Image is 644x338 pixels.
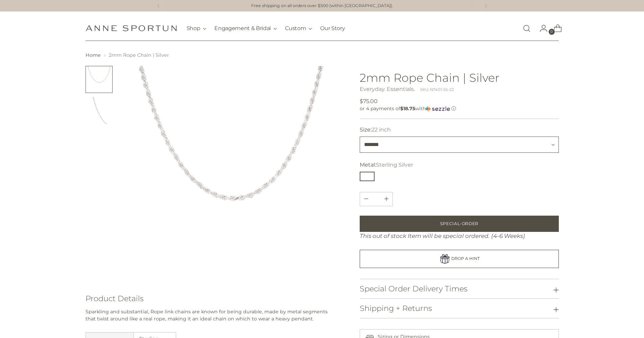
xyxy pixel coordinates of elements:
a: Everyday. Essentials. [360,86,415,92]
h3: Special Order Delivery Times [360,285,468,293]
h3: Product Details [86,294,339,303]
span: Sparkling and substantial, Rope link chains are known for being durable, made by metal segments t... [86,309,328,322]
a: Open search modal [520,22,533,35]
span: DROP A HINT [451,256,480,261]
div: or 4 payments of$18.75withSezzle Click to learn more about Sezzle [360,105,558,112]
span: $18.75 [400,105,415,112]
button: Change image to image 2 [86,97,113,124]
button: Engagement & Bridal [214,21,277,36]
img: Sezzle [426,106,450,112]
span: 2mm Rope Chain | Silver [109,52,169,58]
input: Product quantity [368,192,384,206]
span: 22 inch [372,126,391,133]
button: Add to Bag [360,216,558,232]
button: Shop [187,21,207,36]
a: Open cart modal [548,22,562,35]
button: Custom [285,21,312,36]
button: Add product quantity [360,192,372,206]
p: Free shipping on all orders over $500 (within [GEOGRAPHIC_DATA]). [251,3,393,9]
span: Sterling Silver [376,162,413,168]
span: Special-Order [440,221,478,227]
a: Go to the account page [534,22,548,35]
button: Special Order Delivery Times [360,279,558,298]
label: Metal: [360,161,413,169]
div: or 4 payments of with [360,105,558,112]
img: 2mm Rope Chain | Silver [122,66,339,283]
a: Home [86,52,101,58]
div: This out of stock Item will be special ordered. (4-6 Weeks) [360,232,558,241]
a: Our Story [320,21,345,36]
a: DROP A HINT [360,250,558,268]
button: Change image to image 1 [86,66,113,93]
h3: Shipping + Returns [360,304,432,313]
a: Anne Sportun Fine Jewellery [86,25,177,31]
span: 0 [549,29,555,35]
span: $75.00 [360,97,378,105]
button: Shipping + Returns [360,299,558,318]
label: Size: [360,126,391,134]
button: Subtract product quantity [380,192,392,206]
div: SKU: N7401-SS-22 [420,87,454,93]
button: Sterling Silver [360,172,375,181]
nav: breadcrumbs [86,52,559,59]
h1: 2mm Rope Chain | Silver [360,71,558,84]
